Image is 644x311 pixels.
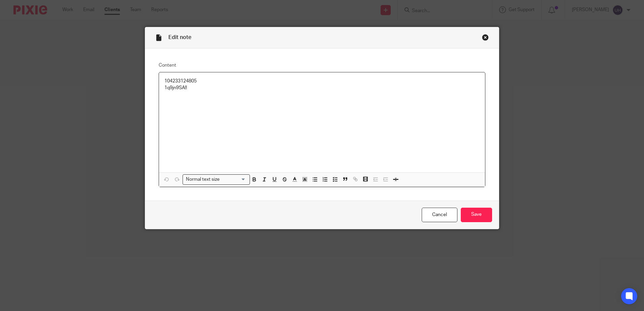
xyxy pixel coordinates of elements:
[164,78,480,84] p: 104233124805
[461,208,492,222] input: Save
[184,176,221,183] span: Normal text size
[159,62,485,69] label: Content
[164,84,480,91] p: 1q9jn9SA!!
[422,208,457,222] a: Cancel
[168,35,191,40] span: Edit note
[482,34,489,41] div: Close this dialog window
[183,174,250,185] div: Search for option
[222,176,246,183] input: Search for option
